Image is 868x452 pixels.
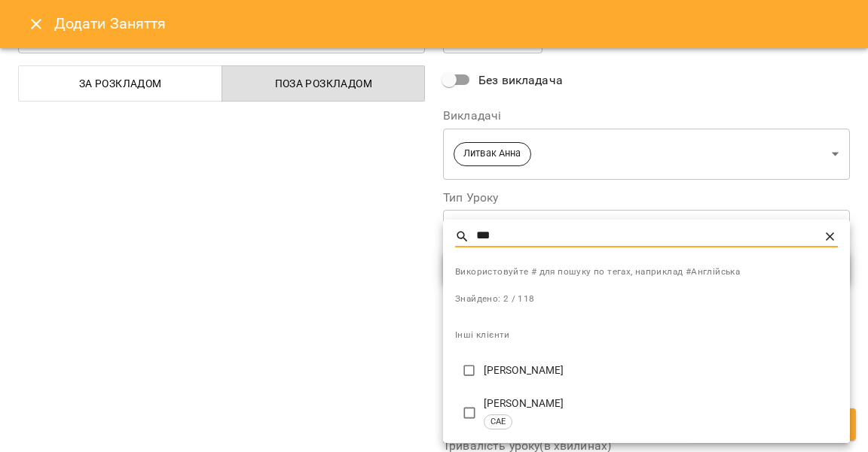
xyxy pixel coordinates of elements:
p: [PERSON_NAME] [484,396,838,411]
span: Знайдено: 2 / 118 [455,293,535,304]
span: САЕ [484,416,512,429]
span: Використовуйте # для пошуку по тегах, наприклад #Англійська [455,265,838,280]
p: [PERSON_NAME] [484,363,838,378]
span: Інші клієнти [455,329,510,340]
